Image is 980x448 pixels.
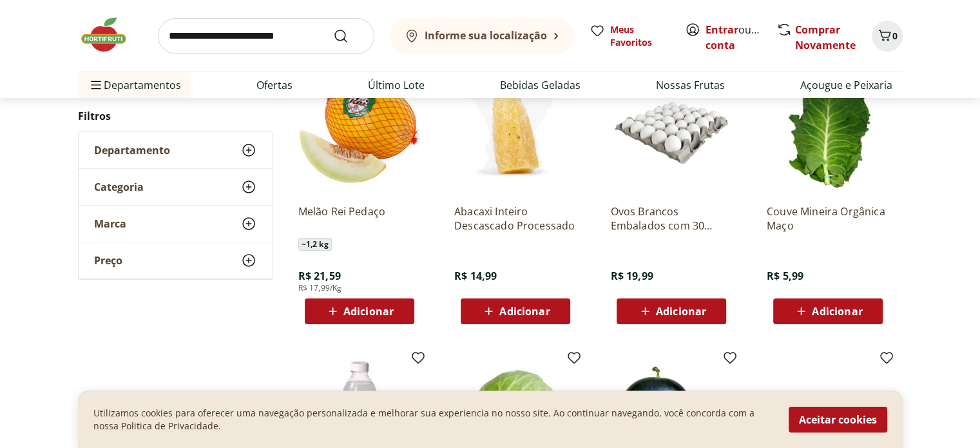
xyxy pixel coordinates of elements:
b: Informe sua localização [425,28,547,43]
img: Couve Mineira Orgânica Maço [767,72,889,194]
a: Couve Mineira Orgânica Maço [767,204,889,233]
a: Meus Favoritos [590,23,669,49]
a: Criar conta [706,23,776,52]
img: Hortifruti [78,15,142,54]
a: Ovos Brancos Embalados com 30 unidades [610,204,733,233]
a: Abacaxi Inteiro Descascado Processado [454,204,577,233]
button: Marca [79,206,272,242]
button: Preço [79,242,272,278]
span: Adicionar [812,306,862,317]
span: Meus Favoritos [610,23,669,49]
span: R$ 17,99/Kg [298,283,342,293]
button: Aceitar cookies [789,407,887,433]
span: ou [706,22,763,53]
img: Melão Rei Pedaço [298,72,421,194]
a: Ofertas [256,77,293,93]
span: Categoria [94,180,144,193]
button: Adicionar [305,298,414,324]
button: Departamento [79,132,272,168]
button: Menu [88,70,104,101]
span: Departamentos [88,70,181,101]
button: Informe sua localização [390,18,574,54]
button: Adicionar [461,298,570,324]
img: Ovos Brancos Embalados com 30 unidades [610,72,733,194]
span: R$ 5,99 [767,269,803,283]
a: Nossas Frutas [656,77,725,93]
button: Adicionar [617,298,726,324]
a: Açougue e Peixaria [800,77,892,93]
span: Adicionar [499,306,550,317]
span: ~ 1,2 kg [298,238,332,251]
button: Carrinho [872,21,903,52]
a: Melão Rei Pedaço [298,204,421,233]
span: Preço [94,254,122,267]
span: R$ 14,99 [454,269,497,283]
button: Submit Search [333,28,364,44]
span: Marca [94,217,126,230]
input: search [158,18,374,54]
a: Bebidas Geladas [500,77,581,93]
span: R$ 21,59 [298,269,341,283]
span: 0 [892,30,898,42]
button: Adicionar [773,298,883,324]
span: Adicionar [343,306,394,317]
span: Departamento [94,144,170,157]
p: Utilizamos cookies para oferecer uma navegação personalizada e melhorar sua experiencia no nosso ... [93,407,773,433]
a: Último Lote [368,77,425,93]
h2: Filtros [78,103,273,129]
a: Entrar [706,23,738,37]
span: Adicionar [656,306,706,317]
button: Categoria [79,169,272,205]
span: R$ 19,99 [610,269,653,283]
a: Comprar Novamente [795,23,856,52]
img: Abacaxi Inteiro Descascado Processado [454,72,577,194]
